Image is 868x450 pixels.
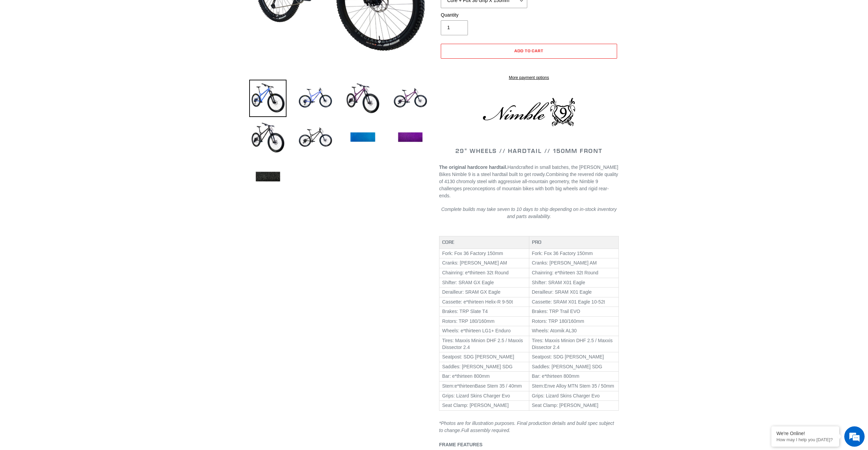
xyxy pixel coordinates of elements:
[439,362,529,372] td: Saddles: [PERSON_NAME] SDG
[439,236,529,249] th: CORE
[439,352,529,362] td: Seatpost: SDG [PERSON_NAME]
[439,288,529,297] td: Derailleur: SRAM GX Eagle
[297,119,334,156] img: Load image into Gallery viewer, NIMBLE 9 - Complete Bike
[441,207,617,219] em: Complete builds may take seven to 10 days to ship depending on in-stock inventory and parts avail...
[439,336,529,352] td: Tires: Maxxis Minion DHF 2.5 / Maxxis Dissector 2.4
[529,268,619,278] td: Chainring: e*thirteen 32t Round
[529,391,619,401] td: Grips: Lizard Skins Charger Evo
[439,381,529,391] td: Stem:
[392,80,429,117] img: Load image into Gallery viewer, NIMBLE 9 - Complete Bike
[529,236,619,249] th: PRO
[529,372,619,381] td: Bar: e*thirteen 800mm
[439,307,529,317] td: Brakes: TRP Slate T4
[439,372,529,381] td: Bar: e*thirteen 800mm
[514,48,544,53] span: Add to cart
[249,158,287,196] img: Load image into Gallery viewer, NIMBLE 9 - Complete Bike
[439,164,507,170] strong: The original hardcore hardtail.
[529,297,619,307] td: Cassette: SRAM X01 Eagle 10-52t
[544,383,614,389] span: Enve Alloy MTN Stem 35 / 50mm
[529,249,619,258] td: Fork: Fox 36 Factory 150mm
[455,147,603,155] span: 29" WHEELS // HARDTAIL // 150MM FRONT
[529,401,619,411] td: Seat Clamp: [PERSON_NAME]
[455,383,475,389] span: e*thirteen
[439,401,529,411] td: Seat Clamp: [PERSON_NAME]
[529,316,619,326] td: Rotors: TRP 180/160mm
[392,119,429,156] img: Load image into Gallery viewer, NIMBLE 9 - Complete Bike
[529,336,619,352] td: Tires: Maxxis Minion DHF 2.5 / Maxxis Dissector 2.4
[529,288,619,297] td: Derailleur: SRAM X01 Eagle
[529,307,619,317] td: Brakes: TRP Trail EVO
[439,268,529,278] td: Chainring: e*thirteen 32t Round
[439,442,482,447] b: FRAME FEATURES
[439,316,529,326] td: Rotors: TRP 180/160mm
[297,80,334,117] img: Load image into Gallery viewer, NIMBLE 9 - Complete Bike
[529,278,619,288] td: Shifter: SRAM X01 Eagle
[441,12,527,19] label: Quantity
[439,164,618,177] span: Handcrafted in small batches, the [PERSON_NAME] Bikes Nimble 9 is a steel hardtail built to get r...
[529,352,619,362] td: Seatpost: SDG [PERSON_NAME]
[439,297,529,307] td: Cassette: e*thirteen Helix-R 9-50t
[529,326,619,336] td: Wheels: Atomik AL30
[249,119,287,156] img: Load image into Gallery viewer, NIMBLE 9 - Complete Bike
[529,362,619,372] td: Saddles: [PERSON_NAME] SDG
[439,249,529,258] td: Fork: Fox 36 Factory 150mm
[439,278,529,288] td: Shifter: SRAM GX Eagle
[439,258,529,268] td: Cranks: [PERSON_NAME] AM
[529,381,619,391] td: Stem:
[441,44,617,59] button: Add to cart
[439,326,529,336] td: Wheels: e*thirteen LG1+ Enduro
[461,428,510,433] span: Full assembly required.
[776,437,834,442] p: How may I help you today?
[344,119,381,156] img: Load image into Gallery viewer, NIMBLE 9 - Complete Bike
[344,80,381,117] img: Load image into Gallery viewer, NIMBLE 9 - Complete Bike
[776,431,834,436] div: We're Online!
[439,420,614,433] em: *Photos are for illustration purposes. Final production details and build spec subject to change.
[475,383,522,389] span: Base Stem 35 / 40mm
[529,258,619,268] td: Cranks: [PERSON_NAME] AM
[249,80,287,117] img: Load image into Gallery viewer, NIMBLE 9 - Complete Bike
[441,75,617,81] a: More payment options
[439,391,529,401] td: Grips: Lizard Skins Charger Evo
